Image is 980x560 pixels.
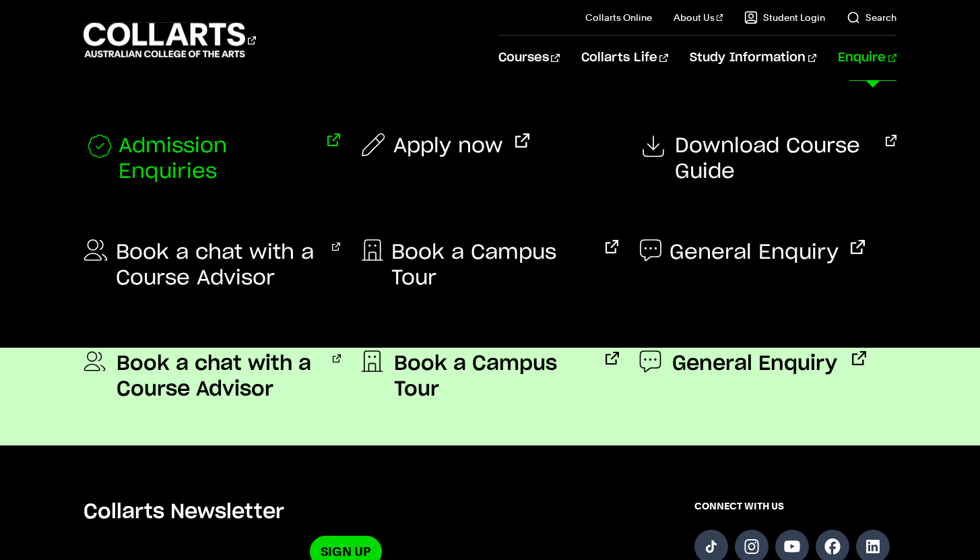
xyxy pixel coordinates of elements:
a: About Us [674,11,723,24]
a: Book a Campus Tour [362,240,618,291]
span: General Enquiry [669,240,839,266]
a: Courses [498,36,560,80]
span: Download Course Guide [675,133,874,185]
a: Search [847,11,896,24]
a: Download Course Guide [640,133,896,185]
a: Book a Campus Tour [361,351,619,402]
span: Book a chat with a Course Advisor [117,351,319,402]
span: General Enquiry [672,351,837,377]
a: General Enquiry [640,240,865,266]
div: Go to homepage [84,21,256,59]
a: Book a chat with a Course Advisor [84,240,340,291]
a: Collarts Online [585,11,652,24]
a: General Enquiry [639,351,866,377]
span: Apply now [393,133,503,159]
a: Admission Enquiries [84,133,340,185]
span: CONNECT WITH US [694,499,896,513]
span: Admission Enquiries [119,133,315,185]
a: Student Login [744,11,825,24]
a: Apply now [362,133,529,159]
a: Enquire [838,36,896,80]
span: Book a Campus Tour [394,351,591,402]
span: Book a chat with a Course Advisor [116,240,320,291]
a: Collarts Life [581,36,668,80]
h5: Collarts Newsletter [84,499,609,525]
span: Book a Campus Tour [391,240,593,291]
a: Study Information [690,36,816,80]
a: Book a chat with a Course Advisor [84,351,341,402]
